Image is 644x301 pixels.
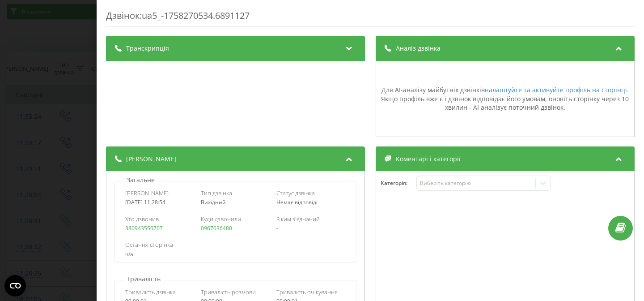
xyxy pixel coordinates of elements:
span: Остання сторінка [125,241,173,249]
span: Тип дзвінка [201,189,232,197]
a: налаштуйте та активуйте профіль на сторінці [485,86,627,94]
div: Виберіть категорію [420,180,532,187]
span: Транскрипція [126,44,169,53]
a: 0967036480 [201,224,232,232]
span: Тривалість розмови [201,288,256,296]
span: Тривалість очікування [276,288,338,296]
span: [PERSON_NAME] [125,189,169,197]
h4: Категорія : [381,180,416,186]
span: Тривалість дзвінка [125,288,176,296]
div: n/a [125,251,345,258]
div: - [276,225,346,232]
span: Вихідний [201,198,226,206]
p: Загальне [124,176,157,185]
span: Хто дзвонив [125,215,159,223]
button: Open CMP widget [4,275,26,297]
span: Куди дзвонили [201,215,241,223]
span: Статус дзвінка [276,189,315,197]
a: 380943550707 [125,224,163,232]
span: [PERSON_NAME] [126,155,176,163]
div: Для AI-аналізу майбутніх дзвінків . Якщо профіль вже є і дзвінок відповідає його умовам, оновіть ... [381,86,630,112]
span: Аналіз дзвінка [396,44,441,53]
div: [DATE] 11:28:54 [125,199,195,206]
span: З ким з'єднаний [276,215,320,223]
span: Немає відповіді [276,198,318,206]
span: Коментарі і категорії [396,155,461,163]
p: Тривалість [124,275,163,284]
div: Дзвінок : ua5_-1758270534.6891127 [106,9,635,27]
